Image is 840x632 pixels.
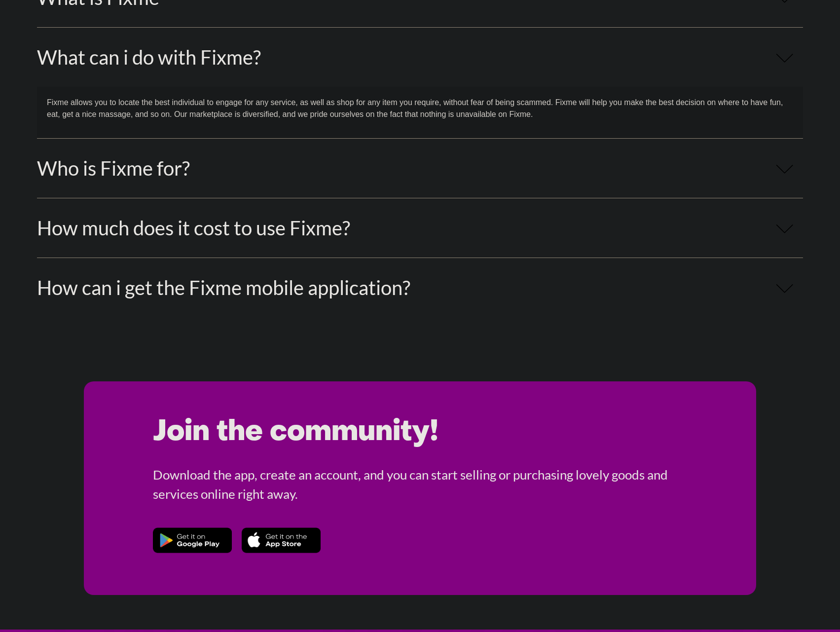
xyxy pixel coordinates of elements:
[37,276,410,299] a: How can i get the Fixme mobile application?
[37,156,190,180] a: Who is Fixme for?
[37,216,350,240] a: How much does it cost to use Fixme?
[153,465,687,504] p: Download the app, create an account, and you can start selling or purchasing lovely goods and ser...
[153,526,232,555] img: play-btn.png
[37,45,261,69] a: What can i do with Fixme?
[153,416,687,450] h1: Join the community!
[776,223,793,234] img: down-arrow.png
[242,526,321,555] img: apple-btn.png
[47,97,793,120] p: Fixme allows you to locate the best individual to engage for any service, as well as shop for any...
[776,163,793,175] img: down-arrow.png
[776,52,793,64] img: down-arrow.png
[776,283,793,294] img: down-arrow.png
